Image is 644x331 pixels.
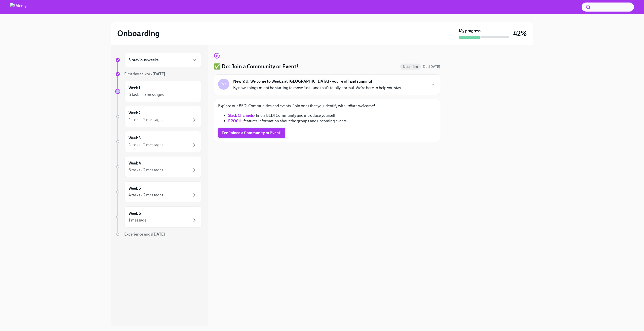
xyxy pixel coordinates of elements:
li: - find a BEDI Community and introduce yourself [228,113,436,118]
strong: [DATE] [429,65,440,69]
strong: My progress [459,28,480,34]
div: 5 tasks • 2 messages [129,167,163,173]
h4: ✅ Do: Join a Community or Event! [214,63,298,70]
h6: Week 2 [129,110,141,116]
span: Upcoming [400,65,421,69]
span: October 18th, 2025 10:00 [423,64,440,69]
p: By now, things might be starting to move fast—and that’s totally normal. We’re here to help you s... [233,85,404,91]
div: 6 tasks • 5 messages [129,92,164,97]
span: I've Joined a Community or Event! [222,130,282,135]
strong: [DATE] [152,232,165,237]
div: 4 tasks • 2 messages [129,142,163,148]
div: 4 tasks • 2 messages [129,192,163,198]
strong: New@U: Welcome to Week 2 at [GEOGRAPHIC_DATA] - you're off and running! [233,79,372,84]
h6: Week 1 [129,85,140,91]
a: First day at work[DATE] [115,71,202,77]
a: Week 45 tasks • 2 messages [115,156,202,177]
button: I've Joined a Community or Event! [218,128,285,138]
div: 3 previous weeks [124,53,202,67]
a: Week 16 tasks • 5 messages [115,81,202,102]
h6: Week 6 [129,211,141,216]
span: Due [423,65,440,69]
h3: 42% [513,29,527,38]
img: Udemy [10,3,26,11]
li: - features information about the groups and upcoming events [228,118,436,124]
h6: 3 previous weeks [129,57,158,63]
a: Slack Channels [228,113,254,118]
h6: Week 5 [129,186,141,191]
a: Week 61 message [115,206,202,228]
span: First day at work [124,72,165,76]
p: Explore our BEDI Communities and events. Join ones that you identify with - are welcome! [218,103,436,109]
div: 4 tasks • 2 messages [129,117,163,123]
div: 1 message [129,217,146,223]
a: Week 54 tasks • 2 messages [115,181,202,202]
a: EPOCH [228,119,242,123]
h6: Week 4 [129,160,141,166]
a: Week 24 tasks • 2 messages [115,106,202,127]
h2: Onboarding [117,28,160,38]
strong: [DATE] [152,72,165,76]
em: all [348,103,352,108]
a: Week 34 tasks • 2 messages [115,131,202,152]
span: Experience ends [124,232,165,237]
h6: Week 3 [129,135,141,141]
